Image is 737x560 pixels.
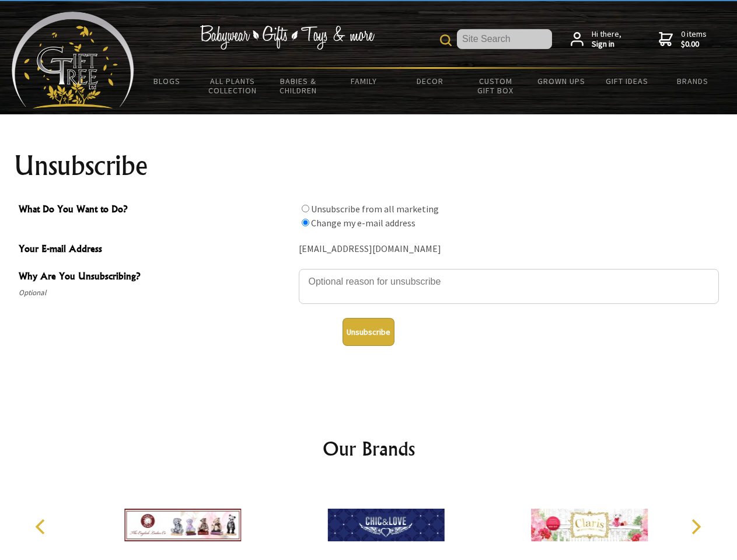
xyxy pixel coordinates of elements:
img: Babywear - Gifts - Toys & more [200,25,375,50]
img: Babyware - Gifts - Toys and more... [12,12,134,108]
a: Grown Ups [528,69,594,93]
a: Hi there,Sign in [571,29,621,50]
strong: Sign in [592,39,621,50]
span: Why Are You Unsubscribing? [19,269,293,286]
button: Previous [29,514,55,540]
input: What Do You Want to Do? [302,205,309,212]
a: Gift Ideas [594,69,660,93]
input: Site Search [457,29,552,49]
strong: $0.00 [681,39,707,50]
a: Brands [660,69,726,93]
span: Hi there, [592,29,621,50]
span: Your E-mail Address [19,242,293,258]
h1: Unsubscribe [14,152,724,180]
input: What Do You Want to Do? [302,219,309,226]
label: Change my e-mail address [311,217,415,229]
span: 0 items [681,29,707,50]
a: All Plants Collection [200,69,266,103]
span: What Do You Want to Do? [19,202,293,219]
a: Decor [397,69,463,93]
a: BLOGS [134,69,200,93]
a: Custom Gift Box [463,69,529,103]
a: Babies & Children [266,69,331,103]
label: Unsubscribe from all marketing [311,203,439,215]
textarea: Why Are You Unsubscribing? [299,269,719,304]
img: product search [440,34,452,46]
button: Next [683,514,708,540]
div: [EMAIL_ADDRESS][DOMAIN_NAME] [299,240,719,258]
h2: Our Brands [23,435,714,463]
button: Unsubscribe [343,318,394,346]
a: 0 items$0.00 [659,29,707,50]
span: Optional [19,286,293,300]
a: Family [331,69,397,93]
